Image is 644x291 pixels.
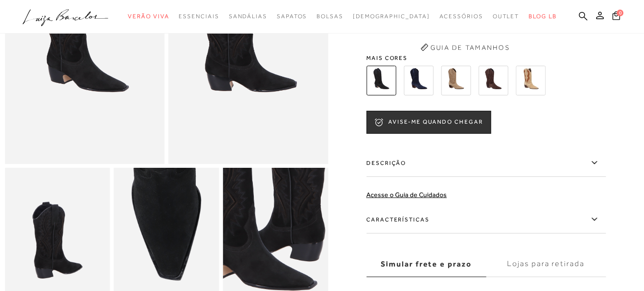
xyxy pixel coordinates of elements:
a: categoryNavScreenReaderText [316,8,343,25]
a: categoryNavScreenReaderText [179,8,219,25]
span: BLOG LB [529,13,556,20]
img: BOTA DE CANO MÉDIO COWBOY EM CAMURÇA BEGE FENDI [441,66,471,95]
img: BOTA DE CANO MÉDIO COWBOY EM CAMURÇA AZUL NAVAL [404,66,433,95]
a: categoryNavScreenReaderText [128,8,169,25]
span: [DEMOGRAPHIC_DATA] [353,13,430,20]
span: Acessórios [440,13,483,20]
a: noSubCategoriesText [353,8,430,25]
label: Características [366,206,606,233]
img: BOTA DE CANO MÉDIO COWBOY EM CAMURÇA PRETA [366,66,396,95]
a: BLOG LB [529,8,556,25]
label: Lojas para retirada [486,251,606,277]
a: categoryNavScreenReaderText [493,8,520,25]
label: Descrição [366,149,606,177]
button: Guia de Tamanhos [417,40,513,55]
img: BOTA WESTERN CANO MÉDIO RECORTES FENDI [516,66,545,95]
a: categoryNavScreenReaderText [440,8,483,25]
span: Outlet [493,13,520,20]
span: Essenciais [179,13,219,20]
label: Simular frete e prazo [366,251,486,277]
span: Mais cores [366,55,606,61]
button: AVISE-ME QUANDO CHEGAR [366,111,491,134]
img: BOTA DE CANO MÉDIO COWBOY EM CAMURÇA CAFÉ [478,66,508,95]
a: categoryNavScreenReaderText [277,8,307,25]
span: Verão Viva [128,13,169,20]
span: Sapatos [277,13,307,20]
span: Bolsas [316,13,343,20]
span: 0 [617,10,623,16]
a: categoryNavScreenReaderText [229,8,267,25]
button: 0 [610,11,623,23]
span: Sandálias [229,13,267,20]
a: Acesse o Guia de Cuidados [366,191,447,198]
